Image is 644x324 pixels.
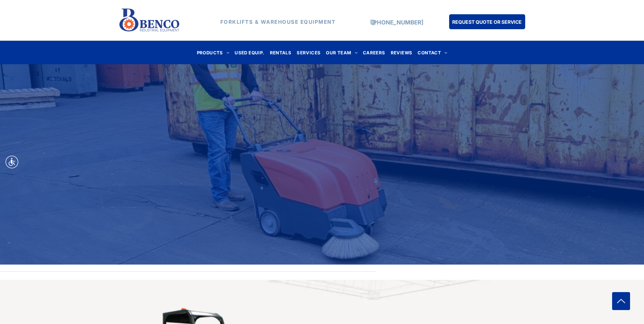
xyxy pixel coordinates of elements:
[449,14,525,29] a: REQUEST QUOTE OR SERVICE
[360,48,388,57] a: CAREERS
[415,48,450,57] a: CONTACT
[294,48,323,57] a: SERVICES
[388,48,415,57] a: REVIEWS
[267,48,294,57] a: RENTALS
[371,19,423,26] a: [PHONE_NUMBER]
[232,48,267,57] a: USED EQUIP.
[452,16,522,28] span: REQUEST QUOTE OR SERVICE
[220,19,336,25] strong: FORKLIFTS & WAREHOUSE EQUIPMENT
[323,48,360,57] a: OUR TEAM
[194,48,232,57] a: PRODUCTS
